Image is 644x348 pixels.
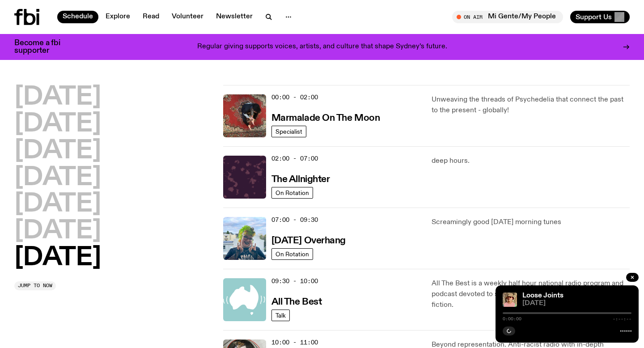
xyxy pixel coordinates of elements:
[271,112,380,123] a: Marmalade On The Moon
[271,297,322,307] h3: All The Best
[271,310,290,321] a: Talk
[275,128,302,135] span: Specialist
[14,281,56,290] button: Jump to now
[275,312,286,318] span: Talk
[211,11,258,23] a: Newsletter
[271,216,318,224] span: 07:00 - 09:30
[271,126,306,137] a: Specialist
[503,293,517,307] img: Tyson stands in front of a paperbark tree wearing orange sunglasses, a suede bucket hat and a pin...
[271,173,330,184] a: The Allnighter
[14,39,72,55] h3: Become a fbi supporter
[57,11,98,23] a: Schedule
[100,11,136,23] a: Explore
[271,187,313,199] a: On Rotation
[432,278,630,310] p: All The Best is a weekly half hour national radio program and podcast devoted to short-form featu...
[432,217,630,228] p: Screamingly good [DATE] morning tunes
[432,94,630,116] p: Unweaving the threads of Psychedelia that connect the past to the present - globally!
[522,292,563,299] a: Loose Joints
[166,11,209,23] a: Volunteer
[271,236,346,246] h3: [DATE] Overhang
[197,43,447,51] p: Regular giving supports voices, artists, and culture that shape Sydney’s future.
[271,114,380,123] h3: Marmalade On The Moon
[570,11,630,23] button: Support Us
[271,296,322,307] a: All The Best
[613,317,631,321] span: -:--:--
[14,246,101,271] button: [DATE]
[14,192,101,217] button: [DATE]
[271,93,318,102] span: 00:00 - 02:00
[14,85,101,110] button: [DATE]
[14,112,101,137] button: [DATE]
[271,234,346,246] a: [DATE] Overhang
[275,250,309,257] span: On Rotation
[223,94,266,137] img: Tommy - Persian Rug
[503,317,521,321] span: 0:00:00
[137,11,165,23] a: Read
[271,154,318,163] span: 02:00 - 07:00
[576,13,612,21] span: Support Us
[452,11,563,23] button: On AirMi Gente/My People
[271,248,313,260] a: On Rotation
[18,283,52,288] span: Jump to now
[432,156,630,166] p: deep hours.
[271,277,318,285] span: 09:30 - 10:00
[271,338,318,347] span: 10:00 - 11:00
[275,189,309,196] span: On Rotation
[14,219,101,244] button: [DATE]
[522,300,631,307] span: [DATE]
[14,166,101,191] button: [DATE]
[271,175,330,184] h3: The Allnighter
[14,139,101,164] button: [DATE]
